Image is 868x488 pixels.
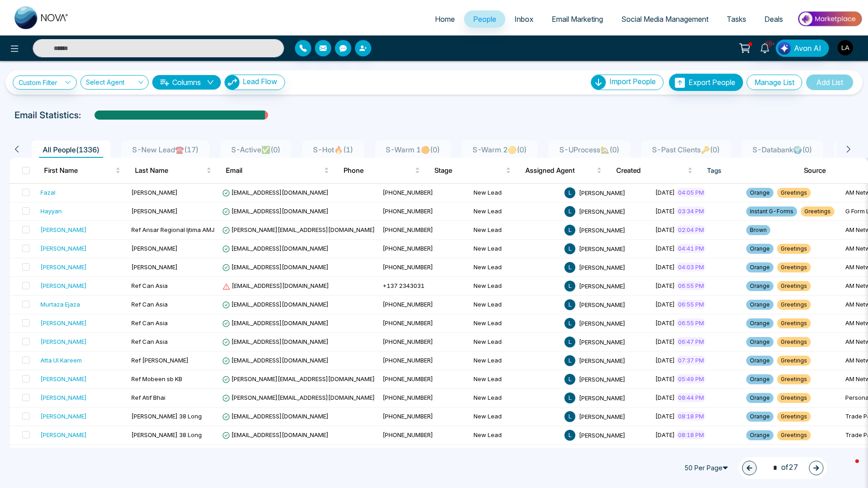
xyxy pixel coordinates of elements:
[746,262,773,272] span: Orange
[746,393,773,403] span: Orange
[518,158,609,183] th: Assigned Agent
[473,15,496,24] span: People
[470,221,561,240] td: New Lead
[797,9,863,29] img: Market-place.gif
[221,75,285,90] a: Lead FlowLead Flow
[152,75,221,90] button: Columnsdown
[131,301,168,308] span: Ref Can Asia
[383,263,433,271] span: [PHONE_NUMBER]
[222,189,329,196] span: [EMAIL_ADDRESS][DOMAIN_NAME]
[564,355,575,366] span: L
[676,412,706,421] span: 08:18 PM
[777,412,811,422] span: Greetings
[383,375,433,382] span: [PHONE_NUMBER]
[40,300,80,309] div: Murtaza Ejaza
[40,318,87,327] div: [PERSON_NAME]
[383,282,424,289] span: +137 2343031
[135,165,205,176] span: Last Name
[40,393,87,402] div: [PERSON_NAME]
[676,225,706,234] span: 02:04 PM
[688,78,735,87] span: Export People
[470,333,561,352] td: New Lead
[655,357,675,364] span: [DATE]
[564,411,575,422] span: L
[40,412,87,421] div: [PERSON_NAME]
[13,75,77,90] a: Custom Filter
[131,245,178,252] span: [PERSON_NAME]
[765,40,773,48] span: 10+
[383,207,433,215] span: [PHONE_NUMBER]
[777,337,811,347] span: Greetings
[676,430,706,439] span: 08:18 PM
[383,338,433,345] span: [PHONE_NUMBER]
[222,263,329,271] span: [EMAIL_ADDRESS][DOMAIN_NAME]
[222,226,375,233] span: [PERSON_NAME][EMAIL_ADDRESS][DOMAIN_NAME]
[222,245,329,252] span: [EMAIL_ADDRESS][DOMAIN_NAME]
[131,431,202,438] span: [PERSON_NAME] 38 Long
[40,374,87,383] div: [PERSON_NAME]
[579,245,625,252] span: [PERSON_NAME]
[470,352,561,370] td: New Lead
[131,263,178,271] span: [PERSON_NAME]
[469,145,530,154] span: S-Warm 2🟡 ( 0 )
[777,300,811,310] span: Greetings
[128,158,219,183] th: Last Name
[228,145,284,154] span: S-Active✅ ( 0 )
[383,394,433,401] span: [PHONE_NUMBER]
[655,226,675,233] span: [DATE]
[344,165,413,176] span: Phone
[470,389,561,408] td: New Lead
[676,337,706,346] span: 06:47 PM
[777,430,811,440] span: Greetings
[470,258,561,277] td: New Lead
[470,426,561,445] td: New Lead
[564,430,575,441] span: L
[564,299,575,310] span: L
[470,184,561,202] td: New Lead
[131,207,178,215] span: [PERSON_NAME]
[794,43,821,54] span: Avon AI
[470,314,561,333] td: New Lead
[579,207,625,215] span: [PERSON_NAME]
[564,374,575,385] span: L
[222,413,329,420] span: [EMAIL_ADDRESS][DOMAIN_NAME]
[464,10,505,28] a: People
[470,408,561,426] td: New Lead
[564,262,575,273] span: L
[336,158,427,183] th: Phone
[764,15,783,24] span: Deals
[746,300,773,310] span: Orange
[746,337,773,347] span: Orange
[222,375,375,382] span: [PERSON_NAME][EMAIL_ADDRESS][DOMAIN_NAME]
[505,10,543,28] a: Inbox
[131,357,189,364] span: Ref [PERSON_NAME]
[676,281,706,290] span: 06:55 PM
[676,318,706,327] span: 06:55 PM
[435,15,455,24] span: Home
[655,431,675,438] span: [DATE]
[746,374,773,384] span: Orange
[579,357,625,364] span: [PERSON_NAME]
[655,189,675,196] span: [DATE]
[579,226,625,233] span: [PERSON_NAME]
[426,10,464,28] a: Home
[777,244,811,254] span: Greetings
[383,189,433,196] span: [PHONE_NUMBER]
[777,318,811,328] span: Greetings
[222,301,329,308] span: [EMAIL_ADDRESS][DOMAIN_NAME]
[15,108,81,122] p: Email Statistics:
[131,338,168,345] span: Ref Can Asia
[838,40,853,55] img: User Avatar
[382,145,444,154] span: S-Warm 1🟠 ( 0 )
[383,319,433,327] span: [PHONE_NUMBER]
[746,281,773,291] span: Orange
[222,431,329,438] span: [EMAIL_ADDRESS][DOMAIN_NAME]
[564,281,575,292] span: L
[222,282,329,289] span: [EMAIL_ADDRESS][DOMAIN_NAME]
[226,165,322,176] span: Email
[37,158,128,183] th: First Name
[746,188,773,198] span: Orange
[747,75,802,90] button: Manage List
[777,188,811,198] span: Greetings
[778,42,791,55] img: Lead Flow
